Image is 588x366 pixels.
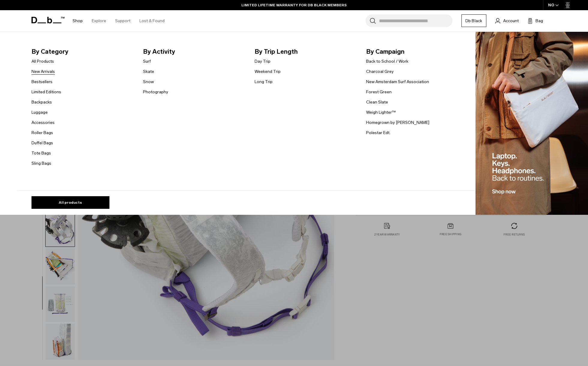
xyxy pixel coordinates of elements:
[115,10,130,31] a: Support
[143,58,151,64] a: Surf
[255,79,273,85] a: Long Trip
[143,68,154,75] a: Skate
[255,68,281,75] a: Weekend Trip
[366,58,408,64] a: Back to School / Work
[528,17,543,24] button: Bag
[255,47,357,56] span: By Trip Length
[476,32,588,215] img: Db
[461,14,486,27] a: Db Black
[536,18,543,24] span: Bag
[31,68,55,75] a: New Arrivals
[31,58,54,64] a: All Products
[143,89,168,95] a: Photography
[143,79,154,85] a: Snow
[31,130,53,136] a: Roller Bags
[31,140,53,146] a: Duffel Bags
[255,58,270,64] a: Day Trip
[31,196,109,209] a: All products
[31,160,51,166] a: Sling Bags
[31,150,51,156] a: Tote Bags
[495,17,519,24] a: Account
[31,119,55,126] a: Accessories
[31,89,61,95] a: Limited Editions
[503,18,519,24] span: Account
[92,10,106,31] a: Explore
[366,79,429,85] a: New Amsterdam Surf Association
[73,10,83,31] a: Shop
[241,2,347,8] a: LIMITED LIFETIME WARRANTY FOR DB BLACK MEMBERS
[31,99,52,105] a: Backpacks
[31,47,133,56] span: By Category
[366,109,396,115] a: Weigh Lighter™
[143,47,245,56] span: By Activity
[31,79,52,85] a: Bestsellers
[366,89,392,95] a: Forest Green
[68,10,169,31] nav: Main Navigation
[31,109,48,115] a: Luggage
[366,99,388,105] a: Clean Slate
[366,68,394,75] a: Charcoal Grey
[366,119,429,126] a: Homegrown by [PERSON_NAME]
[366,130,390,136] a: Polestar Edt.
[139,10,165,31] a: Lost & Found
[366,47,468,56] span: By Campaign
